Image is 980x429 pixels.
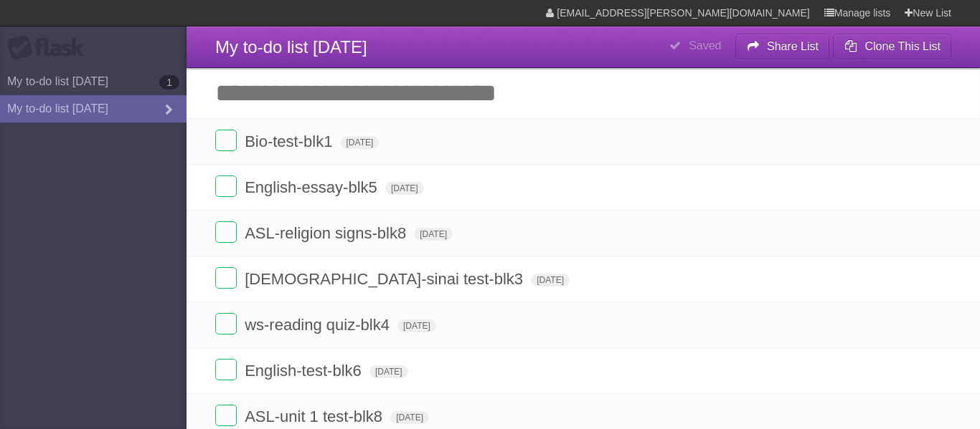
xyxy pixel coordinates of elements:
div: Flask [7,35,93,61]
b: Saved [689,39,721,52]
label: Done [215,359,237,380]
b: Clone This List [864,40,941,52]
b: 1 [159,75,179,90]
span: ws-reading quiz-blk4 [245,316,393,334]
label: Done [215,175,237,197]
span: [DATE] [397,319,436,332]
span: [DATE] [390,411,429,424]
span: [DATE] [414,228,453,241]
span: English-test-blk6 [245,362,365,380]
button: Share List [735,34,830,59]
span: [DATE] [369,365,408,378]
span: My to-do list [DATE] [215,37,367,57]
span: [DATE] [531,274,570,286]
span: Bio-test-blk1 [245,132,336,150]
span: ASL-religion signs-blk8 [245,224,410,242]
label: Done [215,405,237,426]
span: English-essay-blk5 [245,178,381,196]
b: Share List [767,40,819,52]
span: [DEMOGRAPHIC_DATA]-sinai test-blk3 [245,270,527,288]
span: ASL-unit 1 test-blk8 [245,408,386,425]
label: Done [215,313,237,334]
label: Done [215,267,237,289]
label: Done [215,130,237,151]
span: [DATE] [341,136,380,149]
label: Done [215,221,237,243]
button: Clone This List [833,34,951,59]
span: [DATE] [385,182,424,195]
